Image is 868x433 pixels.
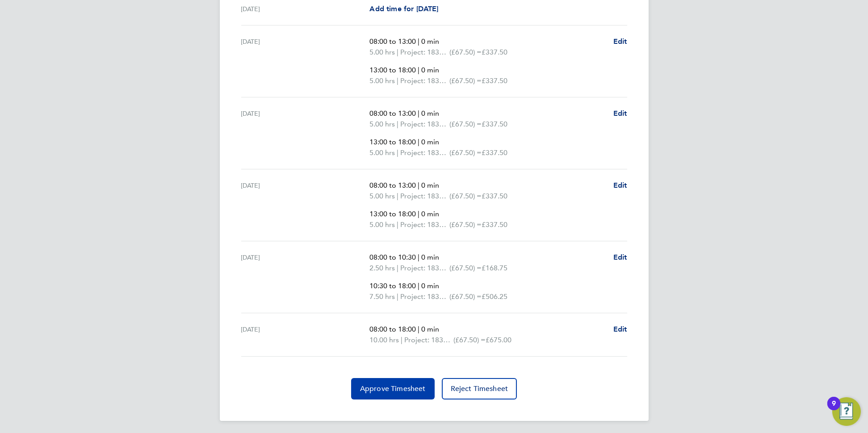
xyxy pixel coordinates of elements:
a: Edit [613,108,627,119]
span: | [397,192,398,200]
span: (£67.50) = [449,192,482,200]
span: Project: 183751 - 301A - North West Track Development works [400,219,449,230]
span: | [418,109,419,118]
span: | [418,37,419,46]
span: 13:00 to 18:00 [369,138,416,146]
span: 5.00 hrs [369,148,395,157]
span: £337.50 [482,48,507,56]
span: | [418,325,419,333]
span: £675.00 [486,336,512,344]
span: (£67.50) = [449,48,482,56]
span: Project: 183711 - 301A - WCMLS Track Development Works [404,335,453,345]
span: Project: 183751 - 301A - North West Track Development works [400,76,449,86]
span: | [418,282,419,290]
span: 0 min [421,282,439,290]
span: Reject Timesheet [451,384,508,393]
span: | [418,210,419,218]
span: £337.50 [482,148,507,157]
span: 0 min [421,138,439,146]
div: [DATE] [241,36,370,86]
span: 5.00 hrs [369,192,395,200]
button: Approve Timesheet [351,378,435,399]
span: Project: 183751 - 301A - North West Track Development works [400,147,449,158]
div: [DATE] [241,180,370,230]
span: 0 min [421,210,439,218]
a: Edit [613,324,627,335]
span: 08:00 to 10:30 [369,253,416,261]
span: 08:00 to 13:00 [369,181,416,189]
span: Project: 183711 - 301A - WCMLS Track Development Works [400,47,449,58]
span: Edit [613,37,627,46]
span: 13:00 to 18:00 [369,210,416,218]
span: 0 min [421,253,439,261]
span: 2.50 hrs [369,264,395,272]
span: £337.50 [482,220,507,229]
span: Edit [613,253,627,261]
span: 5.00 hrs [369,48,395,56]
a: Edit [613,252,627,263]
span: 0 min [421,66,439,74]
span: 08:00 to 13:00 [369,109,416,118]
span: | [397,264,398,272]
div: 9 [832,404,836,415]
span: 0 min [421,325,439,333]
span: | [397,292,398,301]
a: Edit [613,180,627,191]
span: | [397,48,398,56]
span: £168.75 [482,264,507,272]
span: 5.00 hrs [369,76,395,85]
span: (£67.50) = [449,220,482,229]
a: Add time for [DATE] [369,4,438,14]
span: | [418,253,419,261]
span: 5.00 hrs [369,220,395,229]
div: [DATE] [241,252,370,302]
span: (£67.50) = [449,148,482,157]
button: Open Resource Center, 9 new notifications [832,397,861,426]
a: Edit [613,36,627,47]
span: 5.00 hrs [369,120,395,128]
span: (£67.50) = [449,292,482,301]
span: (£67.50) = [453,336,486,344]
span: 13:00 to 18:00 [369,66,416,74]
span: £506.25 [482,292,507,301]
span: Project: 183711 - 301A - WCMLS Track Development Works [400,119,449,130]
span: Edit [613,181,627,189]
span: 10:30 to 18:00 [369,282,416,290]
span: (£67.50) = [449,264,482,272]
span: (£67.50) = [449,76,482,85]
span: | [397,120,398,128]
div: [DATE] [241,4,370,14]
span: | [418,181,419,189]
div: [DATE] [241,108,370,158]
span: | [418,138,419,146]
span: Add time for [DATE] [369,4,438,13]
button: Reject Timesheet [442,378,517,399]
span: Project: 183711 - 301A - WCMLS Track Development Works [400,191,449,202]
span: | [397,148,398,157]
span: Project: 183751 - 301A - North West Track Development works [400,263,449,273]
span: (£67.50) = [449,120,482,128]
span: 7.50 hrs [369,292,395,301]
div: [DATE] [241,324,370,345]
span: Approve Timesheet [360,384,426,393]
span: £337.50 [482,120,507,128]
span: 0 min [421,109,439,118]
span: 10.00 hrs [369,336,399,344]
span: | [397,220,398,229]
span: Project: 183711 - 301A - WCMLS Track Development Works [400,291,449,302]
span: | [418,66,419,74]
span: Edit [613,109,627,118]
span: 08:00 to 13:00 [369,37,416,46]
span: £337.50 [482,192,507,200]
span: | [401,336,403,344]
span: 0 min [421,181,439,189]
span: | [397,76,398,85]
span: 0 min [421,37,439,46]
span: 08:00 to 18:00 [369,325,416,333]
span: Edit [613,325,627,333]
span: £337.50 [482,76,507,85]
